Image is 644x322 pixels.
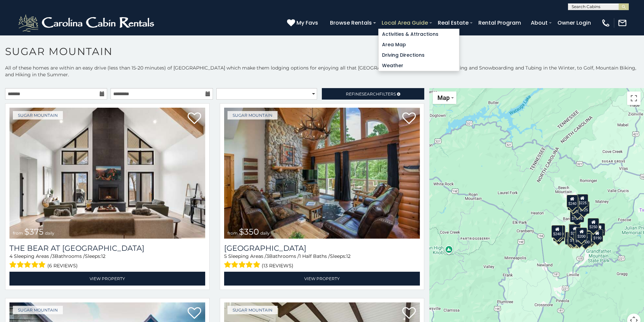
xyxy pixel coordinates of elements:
a: Real Estate [434,17,472,29]
span: 12 [101,253,105,259]
div: $190 [569,224,580,237]
span: Map [437,94,450,101]
a: About [527,17,551,29]
div: $225 [577,194,588,207]
a: Owner Login [554,17,594,29]
div: $1,095 [570,210,585,222]
span: My Favs [296,19,318,27]
a: Add to favorites [188,306,201,321]
img: The Bear At Sugar Mountain [9,108,205,239]
div: $190 [592,229,603,242]
a: View Property [9,272,205,286]
a: The Bear At Sugar Mountain from $375 daily [9,108,205,239]
button: Toggle fullscreen view [627,91,641,105]
a: The Bear At [GEOGRAPHIC_DATA] [9,244,205,253]
span: daily [260,231,270,236]
div: $240 [567,195,578,208]
span: (13 reviews) [262,261,293,270]
a: Grouse Moor Lodge from $350 daily [224,108,420,239]
h3: The Bear At Sugar Mountain [9,244,205,253]
a: Driving Directions [379,50,459,60]
img: phone-regular-white.png [601,18,611,28]
a: View Property [224,272,420,286]
span: from [228,231,238,236]
span: (6 reviews) [47,261,78,270]
a: Weather [379,60,459,71]
span: daily [45,231,54,236]
a: Sugar Mountain [228,111,278,119]
a: Sugar Mountain [228,306,278,314]
h3: Grouse Moor Lodge [224,244,420,253]
a: [GEOGRAPHIC_DATA] [224,244,420,253]
img: mail-regular-white.png [618,18,627,28]
a: Add to favorites [402,112,416,126]
img: Grouse Moor Lodge [224,108,420,239]
div: $155 [567,232,579,245]
div: $125 [578,201,590,214]
div: $155 [594,223,605,236]
span: Search [362,91,379,97]
a: Activities & Attractions [379,29,459,39]
span: 4 [9,253,13,259]
a: Browse Rentals [327,17,375,29]
img: White-1-2.png [17,13,157,33]
div: Sleeping Areas / Bathrooms / Sleeps: [9,253,205,270]
a: My Favs [287,19,320,27]
div: $300 [569,224,581,237]
span: 1 Half Baths / [299,253,330,259]
a: Sugar Mountain [13,111,63,119]
div: $250 [588,218,599,231]
a: RefineSearchFilters [322,88,424,100]
div: $240 [552,225,563,238]
span: Refine Filters [346,91,396,97]
span: 3 [266,253,269,259]
span: from [13,231,23,236]
a: Sugar Mountain [13,306,63,314]
div: $175 [569,232,580,244]
div: $350 [574,232,585,245]
a: Area Map [379,39,459,50]
div: $195 [583,231,595,244]
button: Change map style [433,91,456,104]
div: Sleeping Areas / Bathrooms / Sleeps: [224,253,420,270]
span: 5 [224,253,227,259]
a: Add to favorites [188,112,201,126]
span: $350 [239,227,259,237]
a: Local Area Guide [378,17,431,29]
span: 12 [346,253,351,259]
a: Rental Program [475,17,524,29]
span: 3 [52,253,55,259]
span: $375 [24,227,44,237]
div: $200 [576,227,588,240]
